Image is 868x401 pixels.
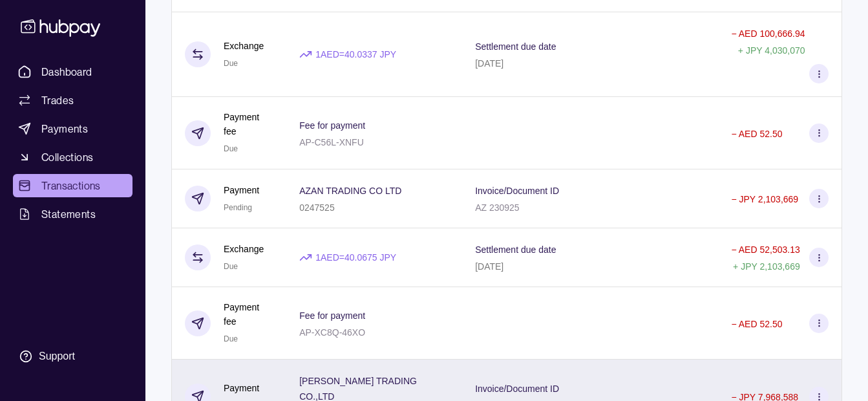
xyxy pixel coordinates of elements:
p: Payment fee [224,110,273,138]
p: Settlement due date [475,244,556,255]
p: AP-XC8Q-46XO [299,327,365,338]
a: Support [13,343,132,370]
a: Transactions [13,174,132,197]
p: Invoice/Document ID [475,186,559,196]
p: Settlement due date [475,41,556,52]
span: Due [224,144,238,153]
p: − AED 52,503.13 [731,244,799,255]
span: Due [224,59,238,68]
span: Statements [41,206,96,222]
p: − JPY 2,103,669 [731,194,798,204]
div: Support [39,349,75,363]
a: Trades [13,89,132,112]
a: Collections [13,146,132,169]
p: AP-C56L-XNFU [299,137,364,147]
a: Statements [13,202,132,226]
a: Dashboard [13,60,132,83]
p: Invoice/Document ID [475,384,559,394]
p: Fee for payment [299,310,365,321]
p: 1 AED = 40.0675 JPY [315,250,396,265]
p: Payment [224,183,259,197]
p: [DATE] [475,261,503,272]
span: Transactions [41,178,101,193]
p: [DATE] [475,58,503,69]
p: Exchange [224,242,264,256]
p: AZ 230925 [475,202,520,213]
span: Due [224,262,238,271]
p: + JPY 4,030,070 [738,45,805,56]
p: − AED 100,666.94 [731,28,805,39]
p: + JPY 2,103,669 [733,261,800,272]
span: Collections [41,149,93,165]
p: 1 AED = 40.0337 JPY [315,47,396,61]
p: Exchange [224,39,264,53]
span: Payments [41,121,88,136]
p: Payment [224,381,259,395]
p: Payment fee [224,300,273,329]
span: Pending [224,203,252,212]
p: − AED 52.50 [731,129,782,139]
span: Dashboard [41,64,92,80]
p: 0247525 [299,202,335,213]
a: Payments [13,117,132,140]
span: Trades [41,92,74,108]
p: AZAN TRADING CO LTD [299,186,401,196]
p: − AED 52.50 [731,319,782,329]
p: Fee for payment [299,120,365,131]
span: Due [224,334,238,343]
